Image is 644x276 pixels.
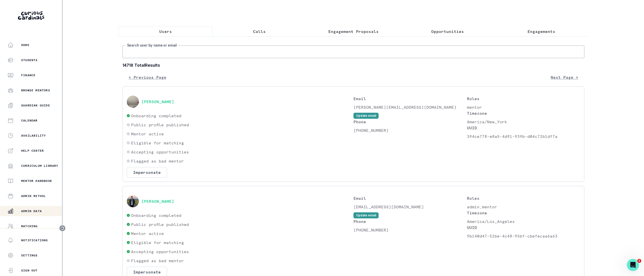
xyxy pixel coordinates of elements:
[21,88,50,92] p: Browse Mentors
[21,179,52,183] p: Mentor Handbook
[467,96,580,102] p: Roles
[353,104,467,110] p: [PERSON_NAME][EMAIL_ADDRESS][DOMAIN_NAME]
[131,221,189,227] p: Public profile published
[467,195,580,201] p: Roles
[123,72,172,82] button: < Previous Page
[21,253,38,257] p: Settings
[131,140,184,146] p: Eligible for matching
[353,113,379,119] button: Update email
[21,224,38,228] p: Matching
[467,224,580,230] p: UUID
[353,119,467,125] p: Phone
[637,259,641,263] span: 1
[141,199,174,204] button: [PERSON_NAME]
[467,204,580,210] p: admin,mentor
[21,149,44,153] p: Help Center
[131,158,184,164] p: Flagged as bad mentor
[467,233,580,239] p: 9b140d47-52be-4c48-95bf-cbefecaa6a63
[131,240,184,246] p: Eligible for matching
[467,125,580,131] p: UUID
[21,73,35,77] p: Finance
[131,149,189,155] p: Accepting opportunities
[353,204,467,210] p: [EMAIL_ADDRESS][DOMAIN_NAME]
[18,11,44,20] img: Curious Cardinals Logo
[21,119,38,123] p: Calendar
[131,258,184,264] p: Flagged as bad mentor
[59,225,66,231] button: Toggle sidebar
[21,268,38,272] p: Sign Out
[467,104,580,110] p: mentor
[21,194,46,198] p: Admin Retool
[353,195,467,201] p: Email
[131,122,189,128] p: Public profile published
[467,119,580,125] p: America/New_York
[21,164,58,168] p: Curriculum Library
[131,212,181,218] p: Onboarding completed
[21,209,42,213] p: Admin Data
[353,127,467,133] p: [PHONE_NUMBER]
[123,62,584,68] b: 14718 Total Results
[131,249,189,255] p: Accepting opportunities
[21,58,38,62] p: Students
[141,99,174,104] button: [PERSON_NAME]
[253,28,266,34] p: Calls
[467,210,580,216] p: Timezone
[353,218,467,224] p: Phone
[21,238,48,242] p: Notifications
[127,167,167,178] button: Impersonate
[131,131,164,137] p: Mentor active
[467,133,580,139] p: 394ce778-e8a5-4d91-939b-d04c72b1df7a
[528,28,555,34] p: Engagements
[627,259,639,271] iframe: Intercom live chat
[131,113,181,119] p: Onboarding completed
[353,227,467,233] p: [PHONE_NUMBER]
[21,134,46,138] p: Availability
[467,110,580,116] p: Timezone
[545,72,584,82] button: Next Page >
[21,43,29,47] p: Home
[131,230,164,236] p: Mentor active
[353,96,467,102] p: Email
[159,28,172,34] p: Users
[353,212,379,218] button: Update email
[467,218,580,224] p: America/Los_Angeles
[431,28,464,34] p: Opportunities
[21,103,50,107] p: Guardian Guide
[328,28,379,34] p: Engagement Proposals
